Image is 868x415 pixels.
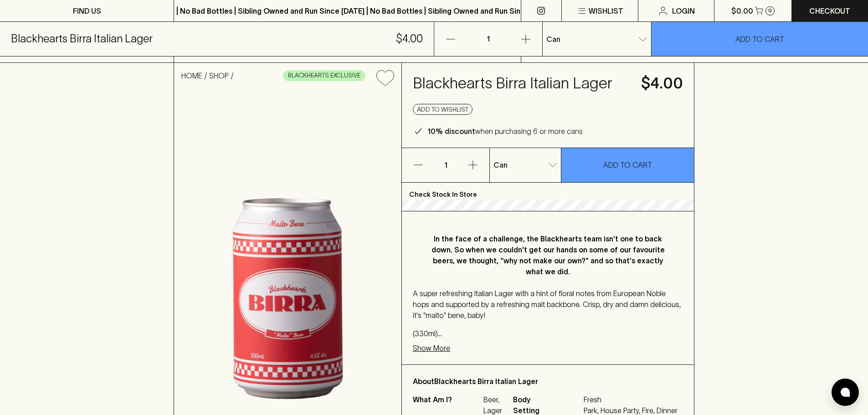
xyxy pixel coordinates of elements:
img: bubble-icon [841,388,850,397]
div: Can [490,156,561,174]
b: 10% discount [427,127,475,135]
p: Checkout [809,5,850,16]
span: Body [513,394,581,405]
p: FIND US [73,5,101,16]
p: 1 [477,22,499,56]
h5: $4.00 [396,31,423,46]
p: ADD TO CART [603,159,652,170]
p: About Blackhearts Birra Italian Lager [413,376,683,387]
button: Add to wishlist [413,104,473,115]
p: Can [546,34,560,45]
h5: Blackhearts Birra Italian Lager [11,31,153,46]
p: (330ml) 4.6% ABV [413,328,683,339]
p: Wishlist [589,5,623,16]
p: Login [672,5,695,16]
div: Can [543,30,651,48]
p: ADD TO CART [735,34,784,45]
p: A super refreshing Italian Lager with a hint of floral notes from European Noble hops and support... [413,288,683,321]
p: In the face of a challenge, the Blackhearts team isn't one to back down. So when we couldn't get ... [431,233,665,277]
button: ADD TO CART [561,148,694,182]
p: 0 [768,8,772,13]
span: Fresh [584,394,683,405]
h4: Blackhearts Birra Italian Lager [413,74,630,93]
a: SHOP [209,72,229,80]
a: HOME [181,72,202,80]
button: Add to wishlist [373,67,398,90]
p: Check Stock In Store [402,183,694,200]
span: BLACKHEARTS EXCLUSIVE [283,71,365,80]
p: when purchasing 6 or more cans [427,126,583,137]
p: Can [493,159,508,170]
button: ADD TO CART [652,22,868,56]
p: $0.00 [731,5,753,16]
h4: $4.00 [641,74,683,93]
p: 1 [435,148,457,182]
p: Show More [413,343,450,354]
